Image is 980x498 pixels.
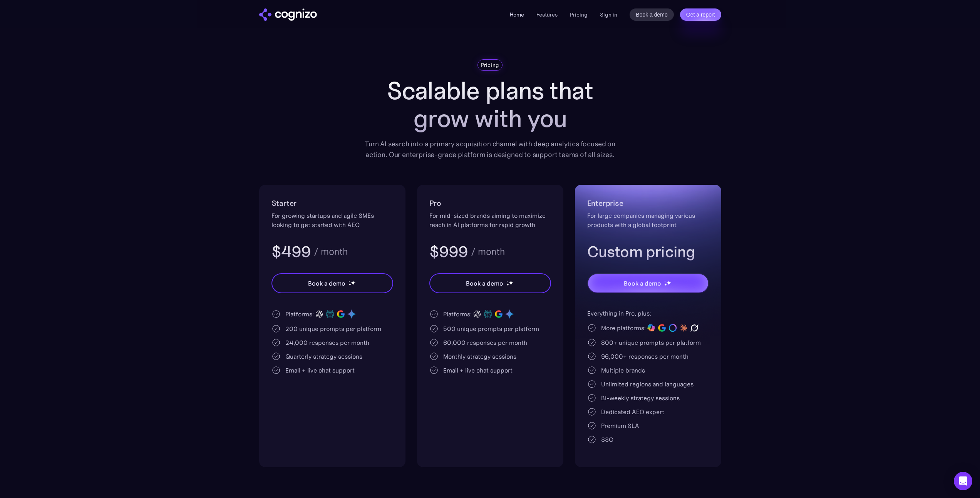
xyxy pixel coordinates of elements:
[481,61,499,69] div: Pricing
[271,242,311,262] h3: $499
[601,352,689,361] div: 96,000+ responses per month
[348,281,350,282] img: star
[601,407,664,416] div: Dedicated AEO expert
[601,421,639,430] div: Premium SLA
[443,338,527,347] div: 60,000 responses per month
[271,211,393,229] div: For growing startups and agile SMEs looking to get started with AEO
[630,8,674,21] a: Book a demo
[285,324,381,333] div: 200 unique prompts per platform
[587,242,709,262] h3: Custom pricing
[680,8,721,21] a: Get a report
[271,197,393,209] h2: Starter
[954,472,972,490] div: Open Intercom Messenger
[466,279,503,288] div: Book a demo
[443,309,472,319] div: Platforms:
[600,10,617,19] a: Sign in
[308,279,345,288] div: Book a demo
[587,273,709,293] a: Book a demostarstarstar
[506,283,509,286] img: star
[536,11,558,18] a: Features
[350,280,355,285] img: star
[285,366,355,375] div: Email + live chat support
[601,338,701,347] div: 800+ unique prompts per platform
[443,324,539,333] div: 500 unique prompts per platform
[285,352,362,361] div: Quarterly strategy sessions
[359,139,621,160] div: Turn AI search into a primary acquisition channel with deep analytics focused on action. Our ente...
[429,273,551,293] a: Book a demostarstarstar
[259,8,317,21] img: cognizo logo
[259,8,317,21] a: home
[471,247,505,256] div: / month
[508,280,513,285] img: star
[664,281,665,282] img: star
[510,11,524,18] a: Home
[359,77,621,132] h1: Scalable plans that grow with you
[601,323,646,333] div: More platforms:
[271,273,393,293] a: Book a demostarstarstar
[601,435,613,444] div: SSO
[285,338,369,347] div: 24,000 responses per month
[624,279,661,288] div: Book a demo
[506,281,508,282] img: star
[601,379,694,389] div: Unlimited regions and languages
[587,309,709,318] div: Everything in Pro, plus:
[443,352,516,361] div: Monthly strategy sessions
[587,197,709,209] h2: Enterprise
[314,247,348,256] div: / month
[587,211,709,229] div: For large companies managing various products with a global footprint
[429,242,468,262] h3: $999
[443,366,513,375] div: Email + live chat support
[429,211,551,229] div: For mid-sized brands aiming to maximize reach in AI platforms for rapid growth
[666,280,671,285] img: star
[601,366,645,375] div: Multiple brands
[570,11,588,18] a: Pricing
[285,309,314,319] div: Platforms:
[601,393,680,403] div: Bi-weekly strategy sessions
[348,283,351,286] img: star
[664,283,667,286] img: star
[429,197,551,209] h2: Pro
